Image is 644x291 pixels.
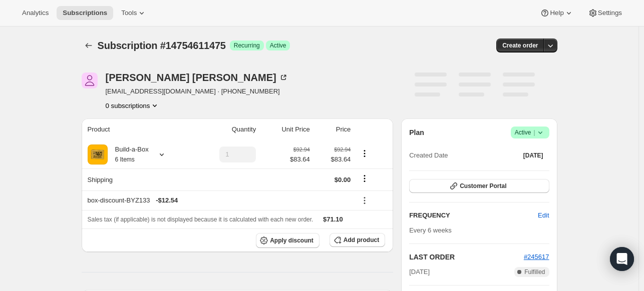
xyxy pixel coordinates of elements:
[106,72,288,82] div: [PERSON_NAME] [PERSON_NAME]
[290,154,310,164] span: $83.64
[409,150,448,160] span: Created Date
[538,210,549,220] span: Edit
[293,146,310,152] small: $92.94
[409,210,538,220] h2: FREQUENCY
[496,38,544,52] button: Create order
[409,179,549,193] button: Customer Portal
[16,6,55,20] button: Analytics
[460,182,506,190] span: Customer Portal
[598,9,622,17] span: Settings
[550,9,563,17] span: Help
[82,72,98,88] span: Patty Rogala
[323,215,343,223] span: $71.10
[156,195,178,205] span: - $12.54
[106,86,288,96] span: [EMAIL_ADDRESS][DOMAIN_NAME] · [PHONE_NUMBER]
[532,207,555,223] button: Edit
[22,9,49,17] span: Analytics
[82,118,192,140] th: Product
[192,118,259,140] th: Quantity
[108,144,149,164] div: Build-a-Box
[534,6,579,20] button: Help
[357,148,373,159] button: Product actions
[88,195,351,205] div: box-discount-BYZ133
[270,236,313,244] span: Apply discount
[533,128,535,136] span: |
[409,226,452,234] span: Every 6 weeks
[409,127,424,137] h2: Plan
[82,168,192,190] th: Shipping
[234,41,260,49] span: Recurring
[270,41,286,49] span: Active
[357,173,373,184] button: Shipping actions
[115,156,135,163] small: 6 Items
[88,216,313,223] span: Sales tax (if applicable) is not displayed because it is calculated with each new order.
[63,9,107,17] span: Subscriptions
[121,9,137,17] span: Tools
[259,118,313,140] th: Unit Price
[115,6,153,20] button: Tools
[344,236,379,244] span: Add product
[334,146,351,152] small: $92.94
[524,268,545,276] span: Fulfilled
[610,247,634,271] div: Open Intercom Messenger
[515,127,545,137] span: Active
[524,253,549,260] a: #245617
[582,6,628,20] button: Settings
[88,144,108,164] img: product img
[82,38,96,52] button: Subscriptions
[256,233,319,248] button: Apply discount
[57,6,113,20] button: Subscriptions
[106,100,160,110] button: Product actions
[330,233,385,247] button: Add product
[409,252,524,262] h2: LAST ORDER
[98,40,226,51] span: Subscription #14754611475
[409,267,430,277] span: [DATE]
[502,41,538,49] span: Create order
[517,148,549,162] button: [DATE]
[313,118,354,140] th: Price
[524,252,549,262] button: #245617
[523,151,543,159] span: [DATE]
[335,176,351,183] span: $0.00
[316,154,351,164] span: $83.64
